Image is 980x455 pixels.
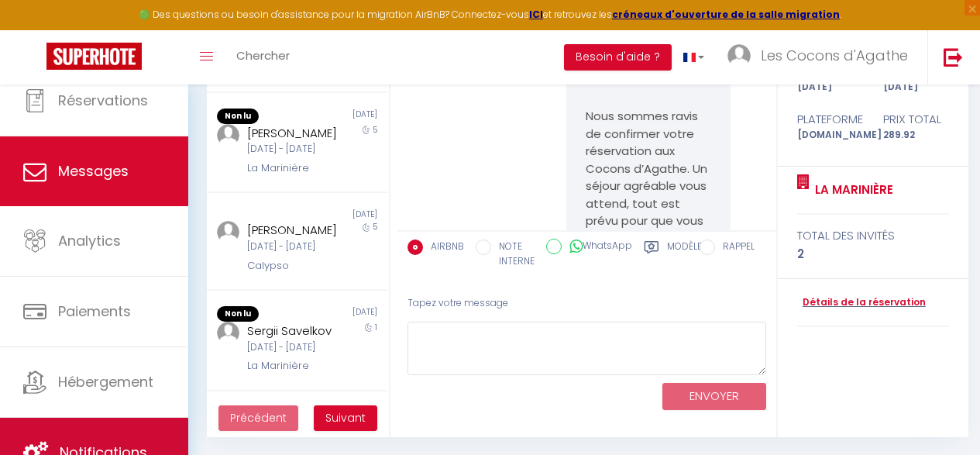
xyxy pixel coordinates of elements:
[787,128,873,143] div: [DOMAIN_NAME]
[247,358,342,374] div: La Marinière
[247,258,342,274] div: Calypso
[797,226,950,245] div: total des invités
[58,231,121,250] span: Analytics
[58,372,153,391] span: Hébergement
[218,405,298,432] button: Previous
[247,142,342,157] div: [DATE] - [DATE]
[810,181,893,199] a: La Marinière
[58,161,129,181] span: Messages
[217,322,239,344] img: ...
[761,46,908,65] span: Les Cocons d'Agathe
[247,221,342,240] div: [PERSON_NAME]
[375,322,377,333] span: 1
[797,295,926,310] a: Détails de la réservation
[217,221,239,243] img: ...
[297,109,387,124] div: [DATE]
[297,306,387,322] div: [DATE]
[716,30,927,84] a: ... Les Cocons d'Agathe
[314,405,377,432] button: Next
[247,240,342,254] div: [DATE] - [DATE]
[230,410,287,426] span: Précédent
[491,240,535,269] label: NOTE INTERNE
[873,128,959,143] div: 289.92
[715,240,755,257] label: RAPPEL
[407,284,766,322] div: Tapez votre message
[944,47,963,67] img: logout
[58,302,131,321] span: Paiements
[46,43,142,70] img: Super Booking
[667,240,708,271] label: Modèles
[297,209,387,221] div: [DATE]
[662,383,766,410] button: ENVOYER
[247,160,342,176] div: La Marinière
[247,124,342,143] div: [PERSON_NAME]
[236,47,290,64] span: Chercher
[727,44,751,67] img: ...
[562,239,632,256] label: WhatsApp
[247,322,342,340] div: Sergii Savelkov
[373,221,377,233] span: 5
[58,91,148,110] span: Réservations
[797,245,950,264] div: 2
[217,109,259,124] span: Non lu
[12,6,59,53] button: Ouvrir le widget de chat LiveChat
[529,8,543,21] a: ICI
[787,110,873,129] div: Plateforme
[373,124,377,136] span: 5
[612,8,840,21] a: créneaux d'ouverture de la salle migration
[325,410,366,426] span: Suivant
[217,124,239,146] img: ...
[247,340,342,355] div: [DATE] - [DATE]
[217,306,259,322] span: Non lu
[225,30,301,84] a: Chercher
[873,80,959,95] div: [DATE]
[787,80,873,95] div: [DATE]
[873,110,959,129] div: Prix total
[564,44,672,71] button: Besoin d'aide ?
[423,240,464,257] label: AIRBNB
